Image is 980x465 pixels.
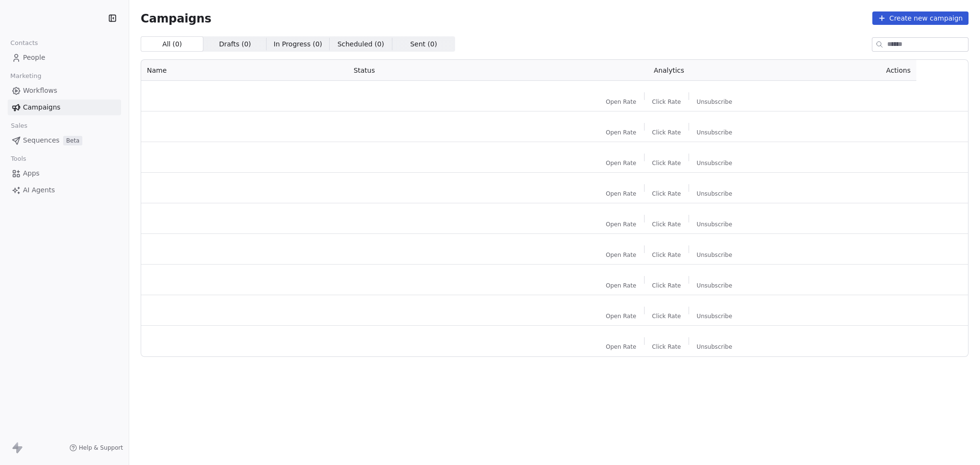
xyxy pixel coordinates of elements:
[8,100,121,115] a: Campaigns
[652,159,681,167] span: Click Rate
[274,39,323,49] span: In Progress ( 0 )
[697,312,732,320] span: Unsubscribe
[652,282,681,289] span: Click Rate
[697,282,732,289] span: Unsubscribe
[63,136,82,145] span: Beta
[79,444,123,452] span: Help & Support
[606,282,636,289] span: Open Rate
[337,39,384,49] span: Scheduled ( 0 )
[23,53,45,63] span: People
[8,83,121,99] a: Workflows
[697,98,732,106] span: Unsubscribe
[606,251,636,259] span: Open Rate
[652,251,681,259] span: Click Rate
[8,182,121,198] a: AI Agents
[697,221,732,228] span: Unsubscribe
[872,11,969,25] button: Create new campaign
[23,168,40,178] span: Apps
[606,190,636,198] span: Open Rate
[652,221,681,228] span: Click Rate
[8,166,121,181] a: Apps
[652,343,681,351] span: Click Rate
[536,60,802,81] th: Analytics
[697,129,732,136] span: Unsubscribe
[652,98,681,106] span: Click Rate
[6,69,45,83] span: Marketing
[606,159,636,167] span: Open Rate
[219,39,251,49] span: Drafts ( 0 )
[23,185,55,195] span: AI Agents
[410,39,437,49] span: Sent ( 0 )
[606,312,636,320] span: Open Rate
[606,129,636,136] span: Open Rate
[23,102,60,112] span: Campaigns
[23,86,57,96] span: Workflows
[8,50,121,66] a: People
[652,129,681,136] span: Click Rate
[69,444,123,452] a: Help & Support
[697,190,732,198] span: Unsubscribe
[348,60,536,81] th: Status
[697,159,732,167] span: Unsubscribe
[6,36,42,50] span: Contacts
[23,135,59,145] span: Sequences
[606,343,636,351] span: Open Rate
[802,60,916,81] th: Actions
[141,11,212,25] span: Campaigns
[8,133,121,148] a: SequencesBeta
[652,312,681,320] span: Click Rate
[141,60,348,81] th: Name
[7,119,32,133] span: Sales
[606,98,636,106] span: Open Rate
[7,152,30,166] span: Tools
[697,251,732,259] span: Unsubscribe
[697,343,732,351] span: Unsubscribe
[652,190,681,198] span: Click Rate
[606,221,636,228] span: Open Rate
